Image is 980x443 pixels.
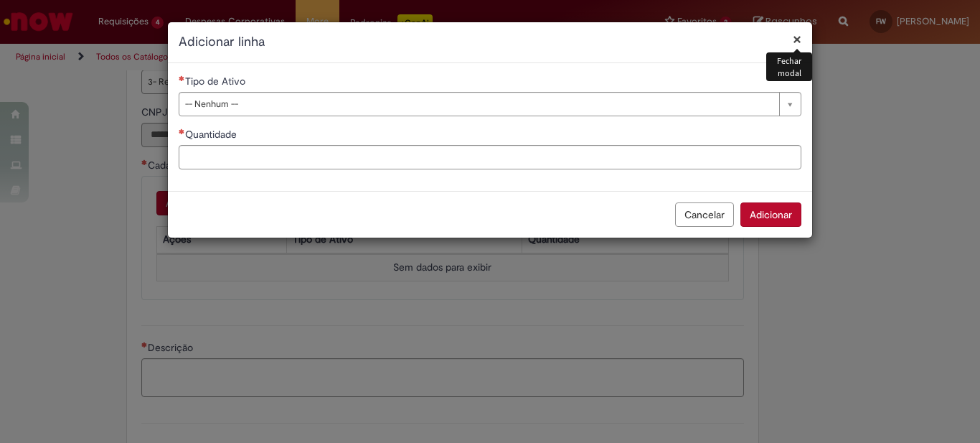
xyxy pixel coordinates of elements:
span: Quantidade [185,128,240,141]
button: Fechar modal [793,32,801,47]
span: -- Nenhum -- [185,93,772,116]
input: Quantidade [179,145,801,169]
span: Tipo de Ativo [185,75,248,88]
span: Necessários [179,129,185,134]
span: Necessários [179,75,185,81]
h2: Adicionar linha [179,33,801,52]
button: Adicionar [740,202,801,227]
div: Fechar modal [766,52,812,81]
button: Cancelar [675,202,734,227]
